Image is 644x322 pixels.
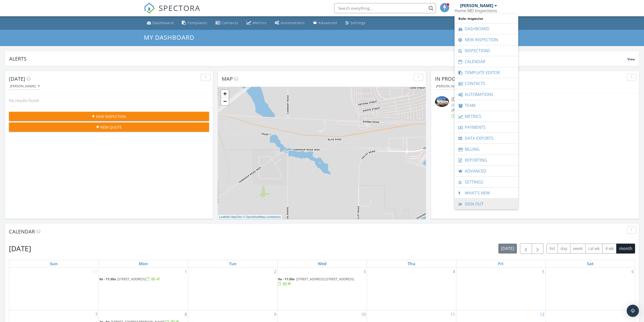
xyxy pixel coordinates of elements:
a: Leaflet [219,215,228,218]
button: Previous month [520,243,532,254]
span: 9a - 11:30a [99,277,116,281]
img: The Best Home Inspection Software - Spectora [144,3,155,14]
span: [DATE] [9,75,25,82]
a: Go to September 8, 2025 [184,310,188,318]
td: Go to September 5, 2025 [456,268,545,310]
span: New Quote [100,124,122,130]
div: Contacts [222,20,238,25]
span: New Inspection [96,114,126,119]
a: Dashboard [457,23,516,34]
button: day [558,244,570,254]
a: Reporting [457,155,516,165]
a: Metrics [244,18,269,28]
a: Go to September 12, 2025 [539,310,545,318]
a: Sign Out [457,199,516,209]
div: [PERSON_NAME] [436,85,465,88]
a: Monday [138,260,149,267]
div: Metrics [253,20,267,25]
a: Contacts [213,18,240,28]
td: Go to September 3, 2025 [277,268,367,310]
a: Go to September 5, 2025 [541,268,545,276]
td: Go to September 2, 2025 [188,268,277,310]
a: Go to September 1, 2025 [184,268,188,276]
a: Go to September 6, 2025 [631,268,635,276]
div: Settings [350,20,366,25]
a: Go to September 2, 2025 [273,268,277,276]
img: 9550620%2Fcover_photos%2F91SpzX7oI6x5cjdJIaSD%2Fsmall.jpg [435,96,449,107]
a: Thursday [406,260,416,267]
a: [STREET_ADDRESS] [451,103,480,107]
span: SPECTORA [159,3,200,13]
button: [DATE] [498,244,517,254]
a: Friday [497,260,504,267]
div: No results found [5,94,213,107]
a: SPECTORA [144,7,200,18]
div: Dashboard [153,20,174,25]
div: [PERSON_NAME] [10,85,39,88]
span: [STREET_ADDRESS] [117,277,146,281]
a: Go to September 7, 2025 [94,310,99,318]
a: Settings [457,177,516,187]
a: Go to August 31, 2025 [92,268,99,276]
a: Settings [343,18,368,28]
a: Go to September 11, 2025 [449,310,456,318]
a: Contacts [457,78,516,89]
a: 9a - 11:30a [STREET_ADDRESS] [99,277,160,281]
a: Go to September 4, 2025 [452,268,456,276]
div: Alerts [9,55,627,62]
div: [PERSON_NAME] [460,3,493,8]
span: In Progress [435,75,467,82]
span: View [627,57,635,61]
div: Home MD Inspections [455,8,497,13]
button: week [570,244,586,254]
button: New Quote [9,122,209,132]
a: Billing [457,144,516,155]
button: list [546,244,558,254]
button: Next month [532,243,544,254]
a: © MapTiler [228,215,242,218]
a: Automations (Basic) [273,18,307,28]
button: New Inspection [9,112,209,121]
div: Templates [187,20,207,25]
a: Inspections [457,45,516,56]
a: Advanced [311,18,339,28]
a: © OpenStreetMap contributors [243,215,281,218]
div: [DATE] 1:30 pm [451,96,618,103]
a: Sunday [49,260,59,267]
button: [PERSON_NAME] [9,83,40,90]
td: Go to September 1, 2025 [99,268,188,310]
a: 9a - 11:30a [STREET_ADDRESS] [STREET_ADDRESS] [278,277,354,286]
a: Wednesday [317,260,327,267]
div: Automations [281,20,305,25]
a: Saturday [586,260,595,267]
a: Data Exports [457,133,516,144]
button: cal wk [585,244,603,254]
div: | [218,215,282,219]
button: [PERSON_NAME] [435,83,467,90]
a: Zoom in [221,90,229,97]
a: Go to September 10, 2025 [360,310,367,318]
a: Advanced [457,166,516,176]
span: Map [222,75,233,82]
button: 4 wk [602,244,616,254]
td: Go to September 4, 2025 [367,268,456,310]
a: Zoom out [221,97,229,105]
td: Go to September 6, 2025 [545,268,635,310]
a: Go to September 3, 2025 [362,268,367,276]
div: Open Intercom Messenger [627,305,639,317]
a: Dashboard [145,18,176,28]
input: Search everything... [334,3,436,13]
a: Automations [457,89,516,100]
td: Go to August 31, 2025 [9,268,99,310]
a: Team [457,100,516,111]
div: Advanced [318,20,337,25]
a: Templates [180,18,209,28]
a: New Inspection [457,34,516,45]
span: Calendar [9,228,35,235]
a: Template Editor [457,67,516,78]
a: [DATE] 1:30 pm [STREET_ADDRESS] [PERSON_NAME] [435,96,635,119]
a: Payments [457,122,516,133]
span: [STREET_ADDRESS] [STREET_ADDRESS] [296,277,354,281]
h2: [DATE] [9,243,31,254]
span: Role: Inspector [457,14,516,23]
